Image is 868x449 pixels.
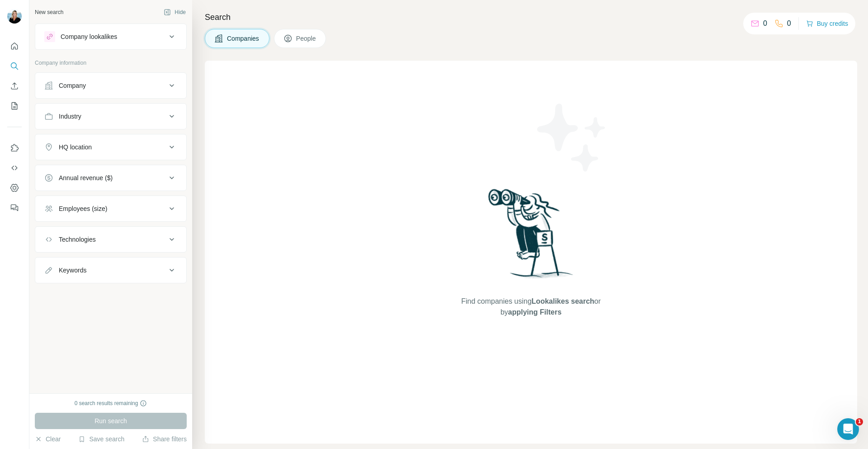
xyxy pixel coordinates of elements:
div: Technologies [59,235,96,244]
span: 1 [856,418,863,425]
img: Surfe Illustration - Woman searching with binoculars [484,186,578,287]
div: Keywords [59,266,86,275]
span: Find companies using or by [458,296,603,318]
span: Companies [227,34,260,43]
button: My lists [7,98,22,114]
div: 0 search results remaining [75,399,147,407]
button: Keywords [35,259,186,281]
button: Save search [78,435,124,444]
button: HQ location [35,136,186,158]
button: Feedback [7,200,22,216]
button: Use Surfe API [7,160,22,176]
button: Technologies [35,229,186,250]
button: Dashboard [7,180,22,196]
p: Company information [35,59,187,67]
button: Company lookalikes [35,26,186,48]
div: Employees (size) [59,204,107,213]
button: Use Surfe on LinkedIn [7,140,22,156]
button: Search [7,58,22,74]
div: New search [35,8,63,16]
p: 0 [763,18,767,29]
p: 0 [787,18,791,29]
span: applying Filters [508,308,561,316]
button: Quick start [7,38,22,54]
button: Enrich CSV [7,78,22,94]
button: Company [35,75,186,96]
img: Surfe Illustration - Stars [531,97,613,178]
div: HQ location [59,143,92,152]
button: Industry [35,105,186,127]
iframe: Intercom live chat [837,418,859,440]
span: People [296,34,317,43]
div: Industry [59,112,81,121]
button: Annual revenue ($) [35,167,186,189]
div: Company [59,81,86,90]
img: Avatar [7,9,22,24]
div: Annual revenue ($) [59,173,113,182]
button: Buy credits [806,17,848,30]
button: Clear [35,435,61,444]
button: Share filters [142,435,187,444]
button: Employees (size) [35,198,186,220]
span: Lookalikes search [532,297,594,305]
h4: Search [205,11,857,24]
div: Company lookalikes [61,32,117,41]
button: Hide [157,5,192,19]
